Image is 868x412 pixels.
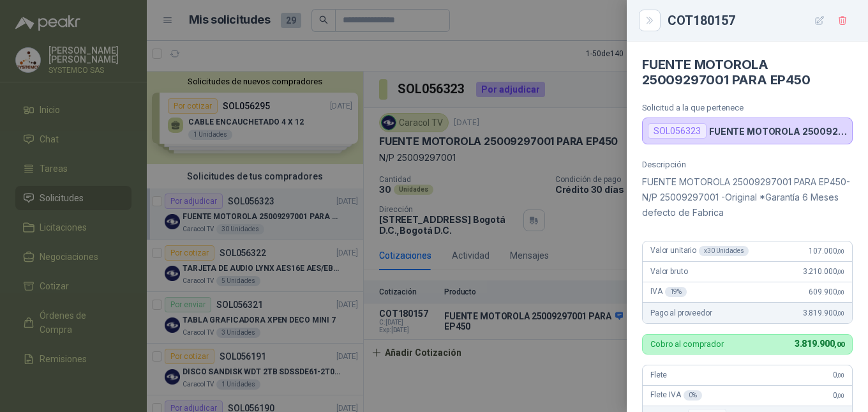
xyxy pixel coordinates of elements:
div: 19 % [665,287,687,297]
span: IVA [650,287,687,297]
span: 3.819.900 [803,309,844,317]
span: ,00 [837,248,844,255]
span: Valor unitario [650,246,749,256]
span: 609.900 [809,287,844,296]
span: ,00 [834,340,844,349]
span: 0 [833,391,844,400]
span: ,00 [837,310,844,317]
p: Cobro al comprador [650,340,724,348]
span: 3.819.900 [795,339,844,349]
div: COT180157 [668,10,853,31]
div: SOL056323 [648,123,707,139]
div: x 30 Unidades [699,246,749,256]
span: 0 [833,370,844,379]
span: Valor bruto [650,267,687,276]
span: Pago al proveedor [650,309,712,317]
span: ,00 [837,392,844,399]
span: Flete IVA [650,390,702,401]
span: 107.000 [809,247,844,256]
span: ,00 [837,289,844,296]
div: 0 % [684,390,702,401]
button: Close [642,13,657,28]
h4: FUENTE MOTOROLA 25009297001 PARA EP450 [642,57,853,88]
p: FUENTE MOTOROLA 25009297001 PARA EP450-N/P 25009297001 -Original *Garantía 6 Meses defecto de Fab... [642,174,853,220]
span: ,00 [837,372,844,379]
p: Descripción [642,160,853,169]
span: ,00 [837,268,844,275]
span: Flete [650,370,667,379]
p: Solicitud a la que pertenece [642,103,853,112]
span: 3.210.000 [803,267,844,276]
p: FUENTE MOTOROLA 25009297001 PARA EP450 [709,126,847,137]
